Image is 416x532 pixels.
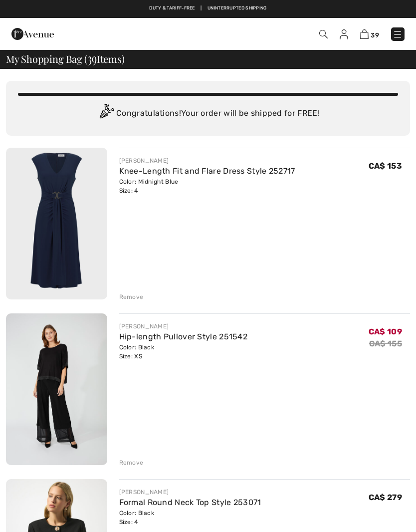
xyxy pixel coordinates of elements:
div: Congratulations! Your order will be shipped for FREE! [18,104,398,124]
div: Color: Midnight Blue Size: 4 [119,177,295,195]
span: CA$ 109 [369,327,402,336]
img: 1ère Avenue [11,24,54,44]
img: Shopping Bag [360,29,369,39]
div: [PERSON_NAME] [119,156,295,165]
img: Menu [393,29,403,39]
a: Hip-length Pullover Style 251542 [119,332,248,341]
img: Congratulation2.svg [96,104,116,124]
a: 1ère Avenue [11,28,54,38]
div: Color: Black Size: 4 [119,509,261,527]
span: CA$ 153 [369,161,402,171]
a: Knee-Length Fit and Flare Dress Style 252717 [119,166,295,176]
a: Formal Round Neck Top Style 253071 [119,498,261,507]
span: CA$ 279 [369,493,402,502]
img: Hip-length Pullover Style 251542 [6,313,107,465]
div: Remove [119,292,144,301]
s: CA$ 155 [369,339,402,348]
div: Remove [119,458,144,467]
img: Knee-Length Fit and Flare Dress Style 252717 [6,148,107,299]
a: 39 [360,28,379,40]
span: My Shopping Bag ( Items) [6,54,125,64]
img: My Info [340,29,348,39]
div: Color: Black Size: XS [119,343,248,361]
div: [PERSON_NAME] [119,322,248,331]
span: 39 [87,51,97,64]
span: 39 [371,31,379,39]
img: Search [319,30,328,38]
div: [PERSON_NAME] [119,488,261,497]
